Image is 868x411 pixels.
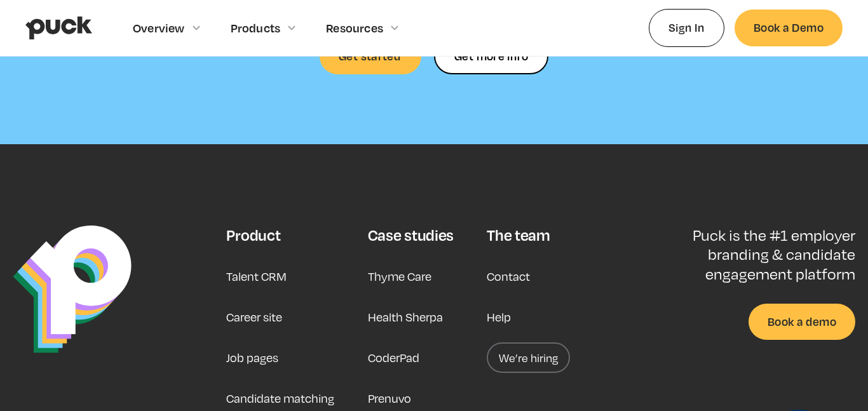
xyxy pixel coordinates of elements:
[368,342,419,373] a: CoderPad
[487,226,550,245] div: The team
[649,9,724,46] a: Sign In
[133,21,185,35] div: Overview
[226,342,278,373] a: Job pages
[231,21,281,35] div: Products
[487,302,511,332] a: Help
[368,226,454,245] div: Case studies
[654,226,855,283] p: Puck is the #1 employer branding & candidate engagement platform
[735,10,843,46] a: Book a Demo
[487,342,570,373] a: We’re hiring
[226,226,280,245] div: Product
[368,261,431,292] a: Thyme Care
[13,226,132,353] img: Puck Logo
[326,21,383,35] div: Resources
[749,304,855,340] a: Book a demo
[226,261,287,292] a: Talent CRM
[368,302,443,332] a: Health Sherpa
[487,261,530,292] a: Contact
[226,302,282,332] a: Career site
